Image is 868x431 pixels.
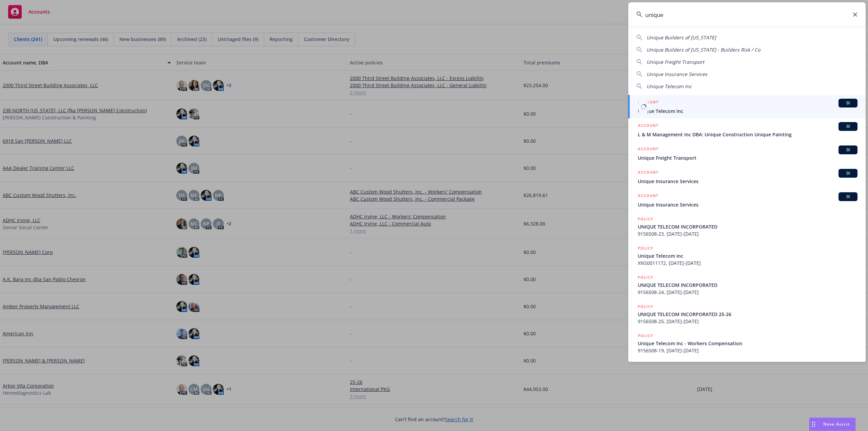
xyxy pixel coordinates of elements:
span: Unique Freight Transport [647,59,704,65]
span: 9156508-24, [DATE]-[DATE] [638,289,857,296]
h5: ACCOUNT [638,169,658,177]
span: Unique Telecom Inc [647,83,692,90]
span: BI [841,170,855,176]
span: BI [841,123,855,130]
span: UNIQUE TELECOM INCORPORATED 25-26 [638,311,857,318]
span: Unique Telecom Inc [638,252,857,259]
a: POLICYUNIQUE TELECOM INCORPORATED9156508-23, [DATE]-[DATE] [628,212,866,241]
h5: POLICY [638,274,653,281]
span: 9156508-25, [DATE]-[DATE] [638,318,857,325]
span: Unique Telecom Inc [638,107,857,115]
h5: POLICY [638,303,653,310]
span: XNS0011172, [DATE]-[DATE] [638,259,857,267]
span: BI [841,100,855,106]
a: ACCOUNTBIUnique Insurance Services [628,165,866,189]
a: ACCOUNTBIUnique Insurance Services [628,189,866,212]
span: Unique Telecom Inc - Workers Compensation [638,340,857,347]
h5: ACCOUNT [638,122,658,130]
span: UNIQUE TELECOM INCORPORATED [638,223,857,230]
div: Drag to move [809,418,818,431]
a: POLICYUnique Telecom Inc - Workers Compensation9156508-19, [DATE]-[DATE] [628,329,866,358]
span: Nova Assist [823,421,850,427]
h5: ACCOUNT [638,192,658,200]
a: ACCOUNTBIUnique Freight Transport [628,142,866,165]
span: Unique Insurance Services [638,201,857,208]
span: BI [841,147,855,153]
span: Unique Freight Transport [638,154,857,161]
input: Search... [628,2,866,27]
span: Unique Insurance Services [647,71,707,77]
a: POLICYUNIQUE TELECOM INCORPORATED 25-269156508-25, [DATE]-[DATE] [628,299,866,329]
span: BI [841,194,855,200]
span: 9156508-19, [DATE]-[DATE] [638,347,857,354]
h5: POLICY [638,216,653,222]
button: Nova Assist [809,417,856,431]
a: POLICYUNIQUE TELECOM INCORPORATED9156508-24, [DATE]-[DATE] [628,270,866,299]
span: Unique Builders of [US_STATE] [647,34,716,41]
a: ACCOUNTBIUnique Telecom Inc [628,95,866,118]
span: Unique Builders of [US_STATE] - Builders Risk / Co [647,46,760,53]
h5: POLICY [638,332,653,339]
h5: ACCOUNT [638,145,658,154]
span: Unique Insurance Services [638,178,857,185]
span: UNIQUE TELECOM INCORPORATED [638,281,857,289]
h5: ACCOUNT [638,99,658,107]
span: 9156508-23, [DATE]-[DATE] [638,230,857,237]
a: ACCOUNTBIL & M Management Inc DBA: Unique Construction Unique Painting [628,118,866,142]
h5: POLICY [638,245,653,252]
span: L & M Management Inc DBA: Unique Construction Unique Painting [638,131,857,138]
a: POLICYUnique Telecom IncXNS0011172, [DATE]-[DATE] [628,241,866,270]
